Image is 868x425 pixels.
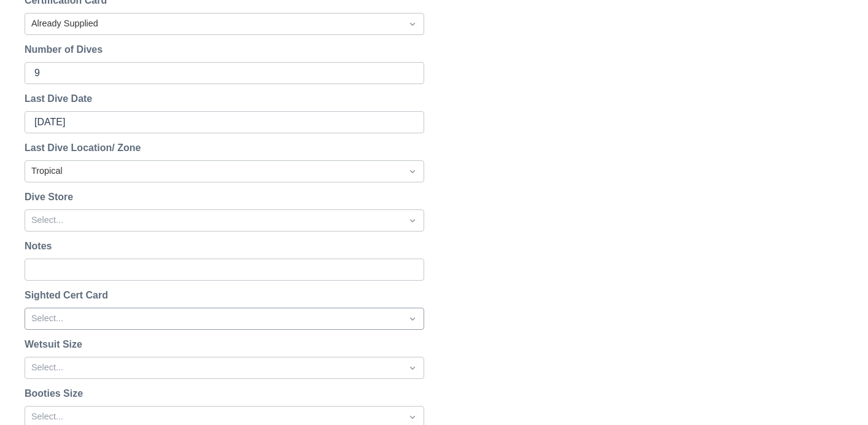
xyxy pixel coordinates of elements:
span: Dropdown icon [406,18,419,30]
label: Dive Store [25,190,78,205]
label: Number of Dives [25,42,107,57]
label: Wetsuit Size [25,337,87,352]
label: Last Dive Location/ Zone [25,141,145,155]
span: Dropdown icon [406,165,419,177]
span: Dropdown icon [406,214,419,227]
label: Notes [25,239,56,254]
label: Last Dive Date [25,92,97,106]
label: Sighted Cert Card [25,288,113,303]
span: Dropdown icon [406,411,419,423]
span: Dropdown icon [406,362,419,374]
span: Dropdown icon [406,313,419,325]
label: Booties Size [25,386,88,401]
